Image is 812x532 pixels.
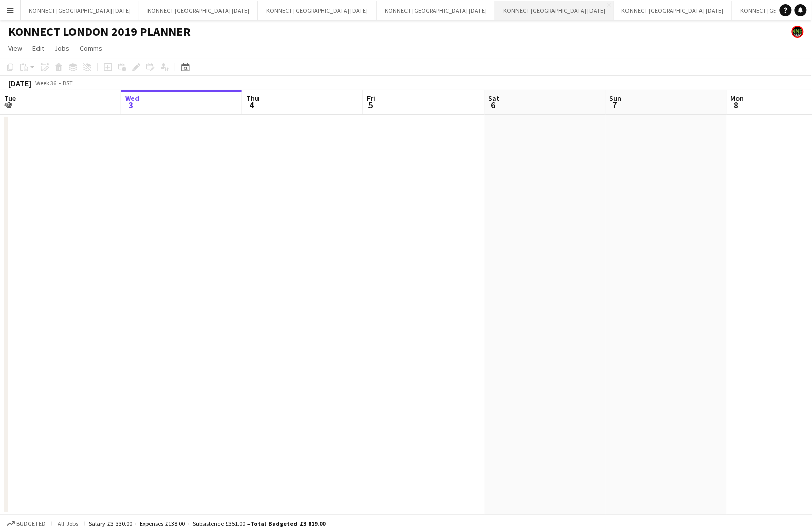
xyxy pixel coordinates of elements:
app-user-avatar: Konnect 24hr EMERGENCY NR* [792,26,804,38]
button: Budgeted [5,518,47,529]
button: KONNECT [GEOGRAPHIC_DATA] [DATE] [258,1,377,20]
span: 6 [487,99,500,111]
a: Edit [28,42,48,55]
div: Salary £3 330.00 + Expenses £138.00 + Subsistence £351.00 = [89,520,325,527]
span: 8 [729,99,744,111]
span: Fri [367,94,376,103]
div: [DATE] [8,78,31,88]
button: KONNECT [GEOGRAPHIC_DATA] [DATE] [21,1,139,20]
span: Week 36 [33,79,59,87]
span: View [8,44,22,53]
span: 5 [366,99,376,111]
span: Budgeted [16,520,46,527]
button: KONNECT [GEOGRAPHIC_DATA] [DATE] [377,1,495,20]
span: Edit [32,44,44,53]
span: Thu [246,94,259,103]
span: Sun [610,94,622,103]
span: 4 [245,99,259,111]
span: All jobs [56,520,80,527]
span: Wed [125,94,139,103]
span: 3 [124,99,139,111]
span: Sat [489,94,500,103]
span: Total Budgeted £3 819.00 [250,520,325,527]
h1: KONNECT LONDON 2019 PLANNER [8,24,191,40]
span: 2 [3,99,16,111]
span: 7 [608,99,622,111]
a: Comms [76,42,106,55]
span: Mon [731,94,744,103]
a: Jobs [50,42,73,55]
div: BST [63,79,73,87]
button: KONNECT [GEOGRAPHIC_DATA] [DATE] [495,1,614,20]
span: Tue [4,94,16,103]
button: KONNECT [GEOGRAPHIC_DATA] [DATE] [139,1,258,20]
a: View [4,42,26,55]
button: KONNECT [GEOGRAPHIC_DATA] [DATE] [614,1,732,20]
span: Jobs [54,44,69,53]
span: Comms [80,44,102,53]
